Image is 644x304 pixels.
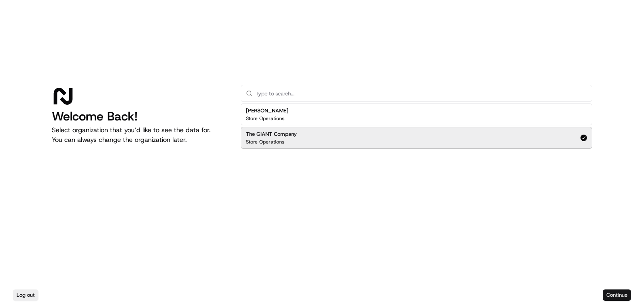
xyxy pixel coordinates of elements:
h2: [PERSON_NAME] [246,107,288,114]
button: Log out [13,289,38,301]
div: Suggestions [241,102,592,150]
p: Store Operations [246,115,284,122]
p: Store Operations [246,139,284,145]
p: Select organization that you’d like to see the data for. You can always change the organization l... [52,125,228,145]
h1: Welcome Back! [52,109,228,124]
input: Type to search... [256,85,587,101]
button: Continue [603,289,631,301]
h2: The GIANT Company [246,131,297,138]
